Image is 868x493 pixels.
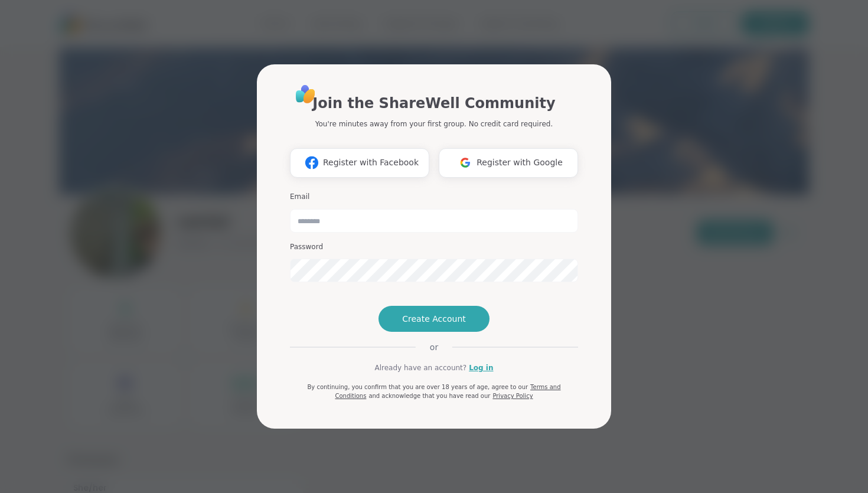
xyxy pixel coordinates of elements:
button: Register with Facebook [290,148,429,178]
a: Privacy Policy [492,393,533,399]
span: Already have an account? [374,363,466,373]
p: You're minutes away from your first group. No credit card required. [315,119,553,129]
span: and acknowledge that you have read our [368,393,490,399]
img: ShareWell Logomark [301,152,323,174]
h3: Email [290,192,578,202]
span: Register with Facebook [323,156,419,169]
a: Terms and Conditions [335,384,560,399]
span: or [416,341,452,353]
img: ShareWell Logo [292,81,319,107]
h1: Join the ShareWell Community [312,93,555,114]
span: By continuing, you confirm that you are over 18 years of age, agree to our [307,384,528,390]
span: Register with Google [477,156,563,169]
a: Log in [469,363,493,373]
button: Create Account [378,306,490,332]
button: Register with Google [439,148,578,178]
img: ShareWell Logomark [454,152,477,174]
span: Create Account [402,313,466,325]
h3: Password [290,242,578,252]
